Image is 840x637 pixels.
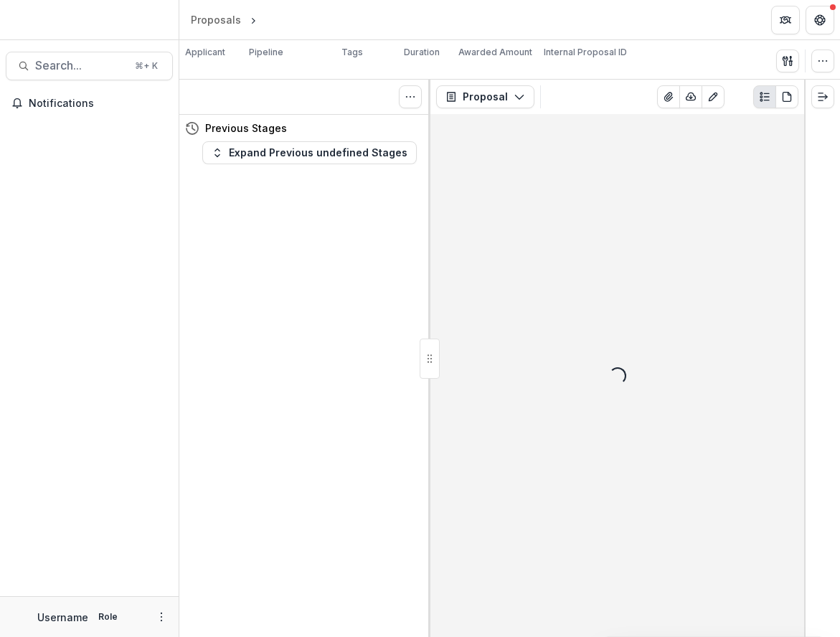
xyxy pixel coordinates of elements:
[132,58,161,74] div: ⌘ + K
[6,52,173,80] button: Search...
[544,46,627,59] p: Internal Proposal ID
[185,9,321,30] nav: breadcrumb
[153,608,170,626] button: More
[35,59,126,72] span: Search...
[205,121,287,136] h4: Previous Stages
[29,98,167,110] span: Notifications
[185,9,247,30] a: Proposals
[191,12,241,27] div: Proposals
[94,610,122,623] p: Role
[6,92,173,115] button: Notifications
[771,6,800,34] button: Partners
[341,46,363,59] p: Tags
[775,85,798,108] button: PDF view
[657,85,680,108] button: View Attached Files
[249,46,283,59] p: Pipeline
[202,141,417,164] button: Expand Previous undefined Stages
[458,46,532,59] p: Awarded Amount
[811,85,834,108] button: Expand right
[806,6,834,34] button: Get Help
[37,610,88,625] p: Username
[399,85,422,108] button: Toggle View Cancelled Tasks
[753,85,776,108] button: Plaintext view
[436,85,534,108] button: Proposal
[185,46,225,59] p: Applicant
[702,85,725,108] button: Edit as form
[404,46,440,59] p: Duration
